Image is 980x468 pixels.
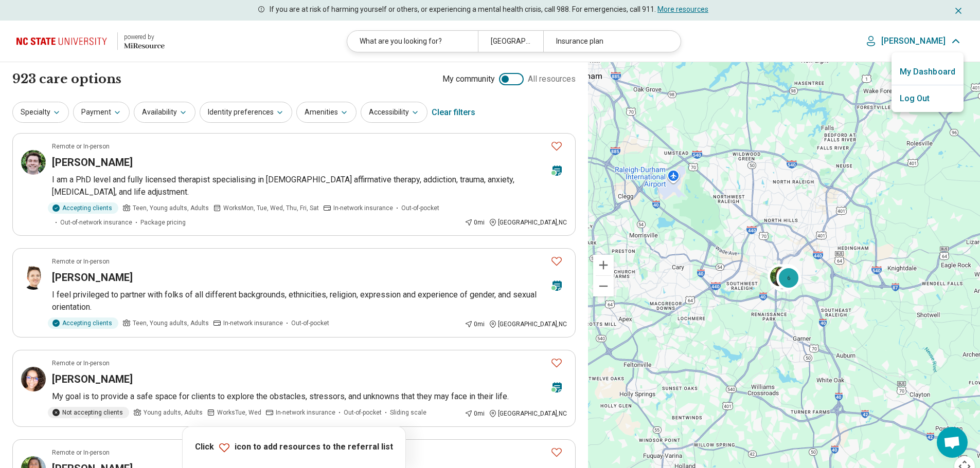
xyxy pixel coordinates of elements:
button: Availability [134,102,195,123]
p: Log Out [892,85,964,112]
a: North Carolina State University powered by [16,29,165,53]
span: Teen, Young adults, Adults [133,319,209,328]
h3: [PERSON_NAME] [52,372,133,386]
div: 0 mi [465,218,485,227]
div: Accepting clients [48,317,118,329]
span: All resources [528,73,576,85]
p: I am a PhD level and fully licensed therapist specialising in [DEMOGRAPHIC_DATA] affirmative ther... [52,174,567,198]
button: Favorite [546,136,567,157]
div: Clear filters [432,100,475,125]
button: Zoom out [593,276,614,296]
span: Young adults, Adults [144,408,203,417]
p: Remote or In-person [52,448,110,457]
span: Out-of-pocket [291,319,329,328]
p: [PERSON_NAME] [881,36,946,46]
p: Remote or In-person [52,359,110,368]
a: My Dashboard [892,59,964,85]
span: In-network insurance [333,203,393,213]
button: Specialty [12,102,69,123]
button: Identity preferences [200,102,292,123]
span: In-network insurance [276,408,335,417]
span: Package pricing [140,218,186,227]
div: Not accepting clients [48,407,129,418]
span: Out-of-pocket [344,408,382,417]
p: Remote or In-person [52,142,110,151]
span: Out-of-pocket [401,203,439,213]
button: Favorite [546,251,567,272]
div: [GEOGRAPHIC_DATA] , NC [489,218,567,227]
button: Favorite [546,352,567,373]
div: Open chat [937,427,968,458]
span: My community [442,73,495,85]
span: Sliding scale [390,408,426,417]
div: powered by [124,32,165,42]
button: Accessibility [361,102,427,123]
div: Insurance plan [543,31,674,52]
button: Amenities [296,102,357,123]
div: 0 mi [465,409,485,418]
div: What are you looking for? [347,31,478,52]
button: Zoom in [593,255,614,275]
button: Dismiss [953,4,964,16]
img: North Carolina State University [16,29,111,53]
span: Works Tue, Wed [217,408,261,417]
h1: 923 care options [12,70,121,88]
span: Out-of-network insurance [60,218,132,227]
h3: [PERSON_NAME] [52,270,133,285]
span: Teen, Young adults, Adults [133,203,209,213]
p: Remote or In-person [52,257,110,266]
p: Click icon to add resources to the referral list [195,441,393,454]
div: 6 [776,265,801,290]
div: 0 mi [465,320,485,329]
p: My goal is to provide a safe space for clients to explore the obstacles, stressors, and unknowns ... [52,390,567,403]
div: [GEOGRAPHIC_DATA] , NC [489,320,567,329]
div: [GEOGRAPHIC_DATA], [GEOGRAPHIC_DATA] [478,31,543,52]
button: Payment [73,102,130,123]
span: In-network insurance [223,319,283,328]
h3: [PERSON_NAME] [52,155,133,170]
button: Favorite [546,442,567,463]
span: Works Mon, Tue, Wed, Thu, Fri, Sat [223,203,319,213]
a: More resources [657,5,708,13]
div: Accepting clients [48,202,118,214]
p: I feel privileged to partner with folks of all different backgrounds, ethnicities, religion, expr... [52,289,567,313]
div: [GEOGRAPHIC_DATA] , NC [489,409,567,418]
p: If you are at risk of harming yourself or others, or experiencing a mental health crisis, call 98... [270,4,708,15]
